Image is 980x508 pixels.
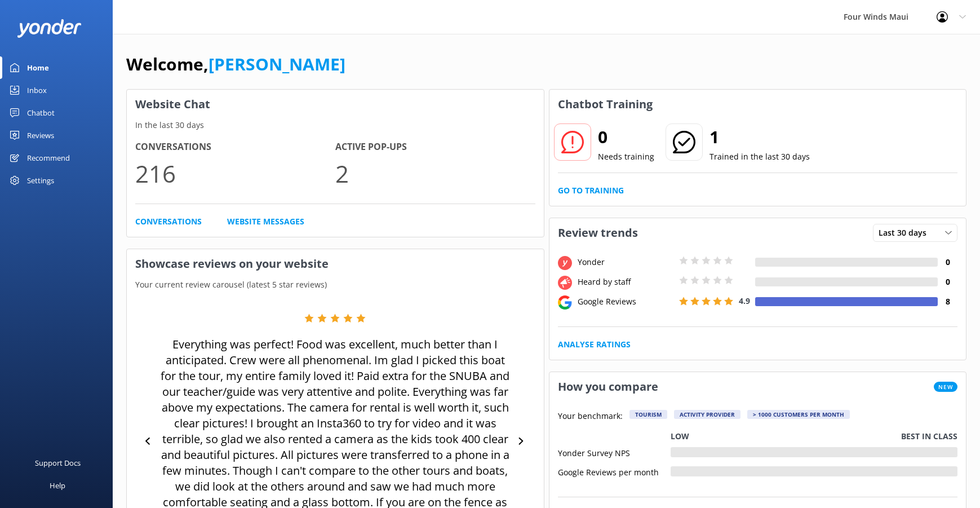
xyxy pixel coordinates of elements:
img: yonder-white-logo.png [17,19,82,38]
h4: 8 [938,295,957,308]
h3: Website Chat [127,90,544,119]
div: Recommend [27,147,70,169]
p: Your benchmark: [558,410,623,423]
a: Go to Training [558,184,624,197]
div: Yonder [575,256,676,268]
h4: 0 [938,276,957,288]
h3: Review trends [549,218,646,248]
h4: Conversations [135,140,335,154]
h4: 0 [938,256,957,268]
div: Chatbot [27,101,55,124]
span: 4.9 [739,295,750,306]
a: Analyse Ratings [558,338,631,351]
div: Google Reviews per month [558,466,671,476]
a: Conversations [135,215,202,228]
a: [PERSON_NAME] [209,52,345,76]
div: > 1000 customers per month [747,410,850,419]
h4: Active Pop-ups [335,140,535,154]
a: Website Messages [227,215,304,228]
div: Heard by staff [575,276,676,288]
div: Google Reviews [575,295,676,308]
div: Tourism [629,410,667,419]
div: Home [27,56,49,79]
div: Help [50,474,65,497]
span: Last 30 days [879,227,933,239]
h1: Welcome, [126,51,345,78]
h2: 0 [598,123,654,151]
div: Inbox [27,79,47,101]
div: Yonder Survey NPS [558,447,671,457]
h3: How you compare [549,372,667,401]
p: 216 [135,154,335,192]
p: Trained in the last 30 days [709,151,810,163]
h3: Showcase reviews on your website [127,249,544,279]
p: Needs training [598,151,654,163]
div: Activity Provider [674,410,740,419]
h3: Chatbot Training [549,90,661,119]
p: 2 [335,154,535,192]
div: Reviews [27,124,54,147]
p: Best in class [901,430,957,443]
p: In the last 30 days [127,119,544,131]
h2: 1 [709,123,810,151]
p: Your current review carousel (latest 5 star reviews) [127,279,544,291]
div: Settings [27,169,54,192]
p: Low [671,430,689,443]
div: Support Docs [35,452,81,474]
span: New [934,382,957,392]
